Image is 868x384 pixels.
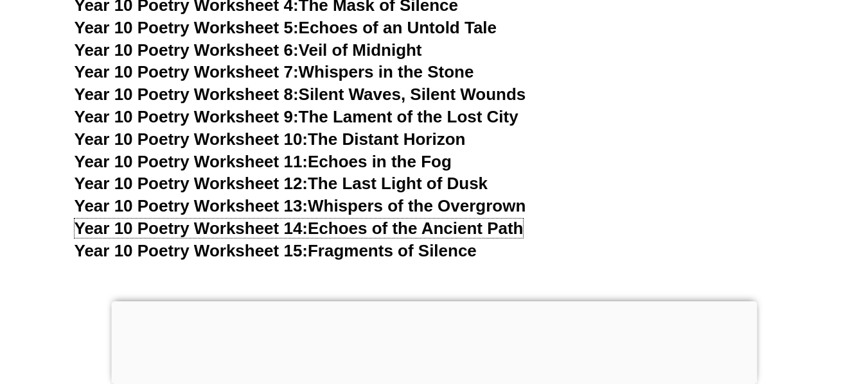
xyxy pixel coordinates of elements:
span: Year 10 Poetry Worksheet 14: [75,219,308,238]
span: Year 10 Poetry Worksheet 13: [75,196,308,215]
iframe: Advertisement [111,301,757,381]
span: Year 10 Poetry Worksheet 6: [75,40,299,60]
a: Year 10 Poetry Worksheet 10:The Distant Horizon [75,129,466,149]
span: Year 10 Poetry Worksheet 7: [75,62,299,81]
a: Year 10 Poetry Worksheet 9:The Lament of the Lost City [75,107,518,126]
a: Year 10 Poetry Worksheet 5:Echoes of an Untold Tale [75,18,497,37]
iframe: Chat Widget [804,322,868,384]
span: Year 10 Poetry Worksheet 12: [75,174,308,193]
a: Year 10 Poetry Worksheet 6:Veil of Midnight [75,40,422,60]
a: Year 10 Poetry Worksheet 13:Whispers of the Overgrown [75,196,526,215]
span: Year 10 Poetry Worksheet 15: [75,241,308,260]
a: Year 10 Poetry Worksheet 15:Fragments of Silence [75,241,477,260]
a: Year 10 Poetry Worksheet 11:Echoes in the Fog [75,152,452,171]
span: Year 10 Poetry Worksheet 5: [75,18,299,37]
a: Year 10 Poetry Worksheet 12:The Last Light of Dusk [75,174,488,193]
span: Year 10 Poetry Worksheet 9: [75,107,299,126]
span: Year 10 Poetry Worksheet 11: [75,152,308,171]
a: Year 10 Poetry Worksheet 14:Echoes of the Ancient Path [75,219,524,238]
span: Year 10 Poetry Worksheet 10: [75,129,308,149]
a: Year 10 Poetry Worksheet 8:Silent Waves, Silent Wounds [75,85,526,104]
span: Year 10 Poetry Worksheet 8: [75,85,299,104]
a: Year 10 Poetry Worksheet 7:Whispers in the Stone [75,62,474,81]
